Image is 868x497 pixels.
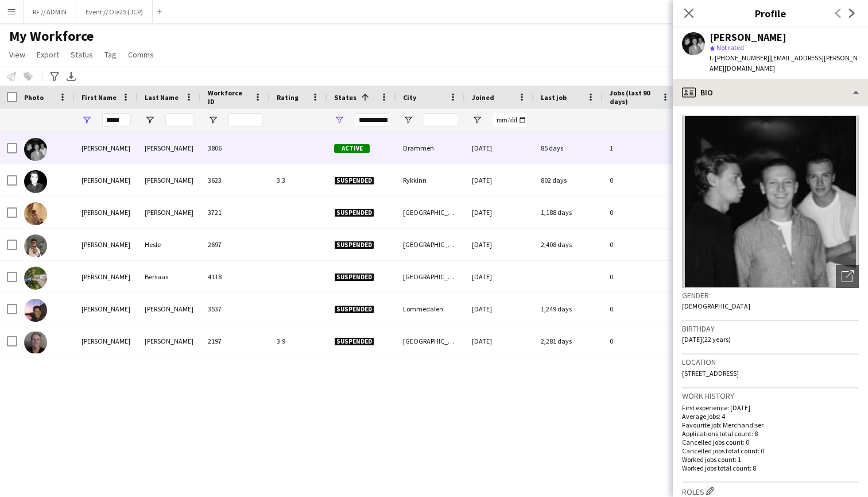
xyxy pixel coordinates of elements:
span: Status [71,49,93,60]
app-action-btn: Advanced filters [48,70,61,83]
div: Bersaas [138,261,201,292]
img: Crew avatar or photo [682,115,859,288]
div: 3.3 [270,164,327,196]
div: 3537 [201,293,270,325]
div: [DATE] [465,229,534,260]
div: 2,281 days [534,325,603,357]
img: Oskar Hessen Bersaas [24,267,47,290]
span: Comms [128,49,154,60]
div: Rykkinn [396,164,465,196]
div: Drammen [396,132,465,164]
div: [PERSON_NAME] [75,261,138,292]
span: Export [37,49,59,60]
div: [GEOGRAPHIC_DATA] [396,261,465,292]
a: Comms [123,47,158,62]
div: 1,188 days [534,197,603,228]
div: [DATE] [465,261,534,292]
img: Oskar Holsten [24,299,47,322]
div: Hesle [138,229,201,260]
div: Lommedalen [396,293,465,325]
h3: Birthday [682,323,859,334]
input: Joined Filter Input [493,113,527,127]
div: 2,408 days [534,229,603,260]
h3: Roles [682,485,859,497]
div: 0 [603,293,677,325]
img: Oskar Eidem [24,202,47,225]
span: Active [334,144,370,153]
img: Oskar Hesle [24,234,47,257]
button: Open Filter Menu [208,115,218,125]
a: Status [66,47,98,62]
span: [DEMOGRAPHIC_DATA] [682,302,750,310]
div: [GEOGRAPHIC_DATA] [396,197,465,228]
span: [DATE] (22 years) [682,335,731,344]
p: Cancelled jobs total count: 0 [682,446,859,455]
p: Favourite job: Merchandiser [682,421,859,429]
div: 1,249 days [534,293,603,325]
span: Last Name [145,93,179,102]
span: Jobs (last 90 days) [610,88,657,106]
div: [PERSON_NAME] [75,197,138,228]
span: Status [334,93,356,102]
div: [PERSON_NAME] [138,293,201,325]
div: [PERSON_NAME] [710,32,786,43]
span: | [EMAIL_ADDRESS][PERSON_NAME][DOMAIN_NAME] [710,53,858,72]
a: Tag [100,47,121,62]
div: 85 days [534,132,603,164]
span: Not rated [716,43,744,52]
div: Bio [673,79,868,106]
div: [PERSON_NAME] [75,325,138,357]
span: Suspended [334,273,374,282]
input: First Name Filter Input [102,113,131,127]
p: Cancelled jobs count: 0 [682,438,859,446]
span: Last job [541,93,567,102]
div: [PERSON_NAME] [138,164,201,196]
div: [PERSON_NAME] [75,164,138,196]
button: RF // ADMIN [24,1,76,23]
p: First experience: [DATE] [682,403,859,412]
button: Open Filter Menu [82,115,92,125]
div: [DATE] [465,197,534,228]
span: First Name [82,93,117,102]
div: [DATE] [465,325,534,357]
span: City [403,93,416,102]
div: 0 [603,229,677,260]
div: [PERSON_NAME] [138,197,201,228]
div: [GEOGRAPHIC_DATA] [396,325,465,357]
a: Export [32,47,64,62]
span: Suspended [334,305,374,314]
div: 0 [603,261,677,292]
div: [GEOGRAPHIC_DATA] [396,229,465,260]
div: 3.9 [270,325,327,357]
div: 0 [603,325,677,357]
h3: Profile [673,6,868,21]
button: Event // Ole25 (JCP) [76,1,153,23]
button: Open Filter Menu [472,115,482,125]
div: [DATE] [465,164,534,196]
div: [DATE] [465,132,534,164]
div: 3721 [201,197,270,228]
div: 3623 [201,164,270,196]
h3: Location [682,357,859,367]
button: Open Filter Menu [403,115,413,125]
span: Joined [472,93,494,102]
div: [PERSON_NAME] [75,132,138,164]
a: View [5,47,30,62]
span: Tag [104,49,117,60]
div: 2697 [201,229,270,260]
h3: Gender [682,290,859,300]
div: 802 days [534,164,603,196]
div: 4118 [201,261,270,292]
div: 2197 [201,325,270,357]
span: t. [PHONE_NUMBER] [710,53,769,62]
span: [STREET_ADDRESS] [682,369,739,377]
img: Oskar Pedersen [24,138,47,161]
div: [DATE] [465,293,534,325]
div: 1 [603,132,677,164]
span: Suspended [334,176,374,185]
span: Suspended [334,241,374,249]
p: Worked jobs total count: 8 [682,464,859,472]
button: Open Filter Menu [334,115,344,125]
div: [PERSON_NAME] [138,132,201,164]
input: Last Name Filter Input [165,113,194,127]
